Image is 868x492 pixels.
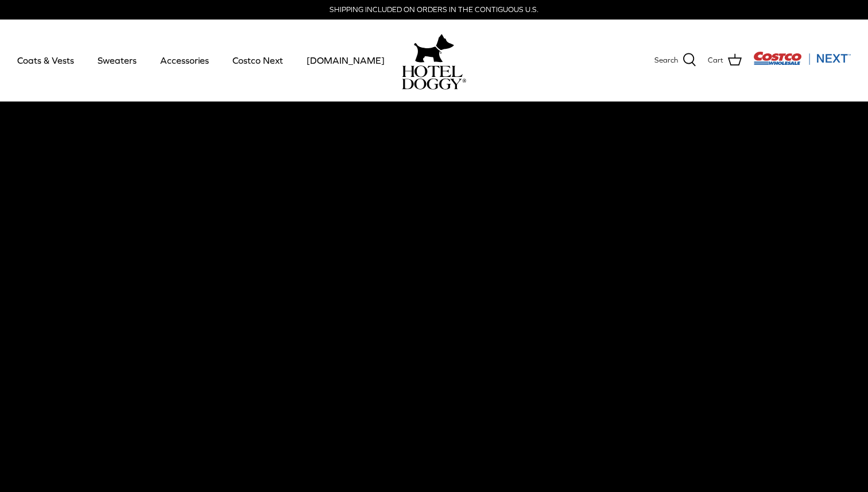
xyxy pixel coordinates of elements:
[7,41,84,80] a: Coats & Vests
[753,51,851,65] img: Costco Next
[402,31,466,90] a: hoteldoggy.com hoteldoggycom
[708,55,723,67] span: Cart
[654,53,696,68] a: Search
[414,31,454,65] img: hoteldoggy.com
[296,41,395,80] a: [DOMAIN_NAME]
[87,41,147,80] a: Sweaters
[654,55,678,67] span: Search
[150,41,219,80] a: Accessories
[753,59,851,67] a: Visit Costco Next
[222,41,293,80] a: Costco Next
[708,53,742,68] a: Cart
[402,65,466,90] img: hoteldoggycom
